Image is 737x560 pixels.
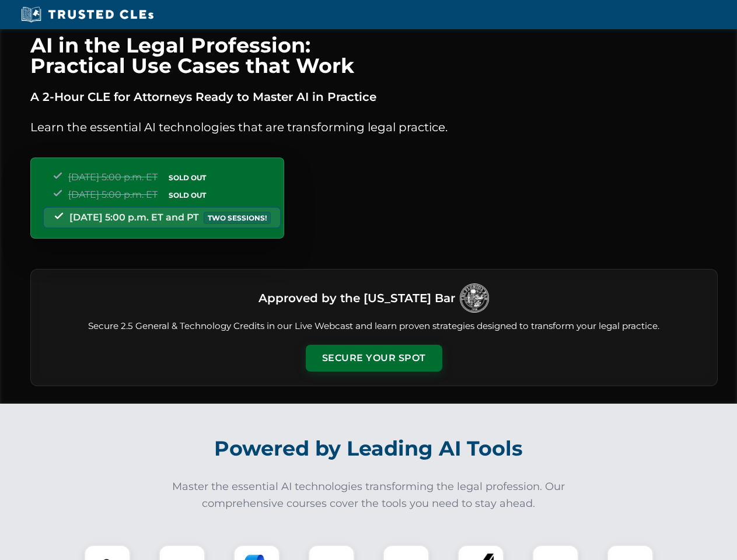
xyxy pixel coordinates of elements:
img: Logo [460,283,489,313]
span: SOLD OUT [165,171,210,184]
img: Trusted CLEs [18,6,157,23]
p: Master the essential AI technologies transforming the legal profession. Our comprehensive courses... [165,478,573,512]
h1: AI in the Legal Profession: Practical Use Cases that Work [30,35,718,76]
button: Secure Your Spot [306,345,442,372]
p: Secure 2.5 General & Technology Credits in our Live Webcast and learn proven strategies designed ... [45,320,703,333]
h2: Powered by Leading AI Tools [46,428,692,469]
span: SOLD OUT [165,189,210,201]
p: A 2-Hour CLE for Attorneys Ready to Master AI in Practice [30,87,718,106]
h3: Approved by the [US_STATE] Bar [259,288,455,309]
p: Learn the essential AI technologies that are transforming legal practice. [30,118,718,136]
span: [DATE] 5:00 p.m. ET [68,189,158,200]
span: [DATE] 5:00 p.m. ET [68,171,158,183]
